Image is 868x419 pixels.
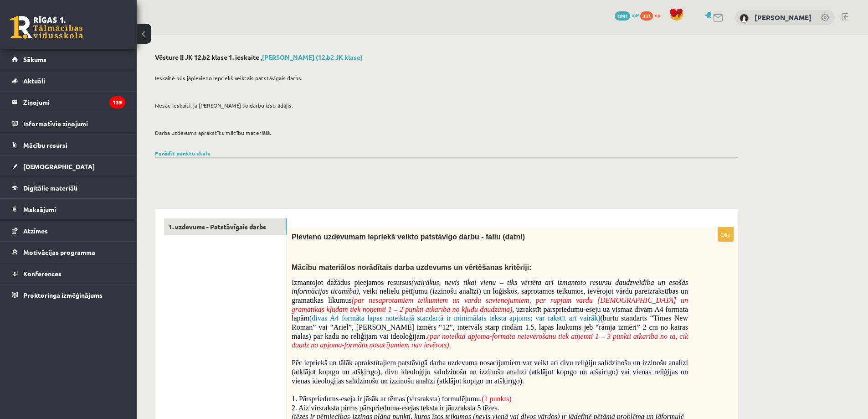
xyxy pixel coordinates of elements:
[12,113,125,134] a: Informatīvie ziņojumi
[23,291,103,299] span: Proktoringa izmēģinājums
[640,11,665,19] a: 333 xp
[109,96,125,109] i: 139
[292,233,525,241] span: Pievieno uzdevumam iepriekš veikto patstāvīgo darbu - failu (datni)
[23,92,125,113] legend: Ziņojumi
[23,248,95,256] span: Motivācijas programma
[615,11,639,19] a: 3091 mP
[155,74,734,82] p: Ieskaitē būs jāpievieno iepriekš veiktais patstāvīgais darbs.
[12,242,125,263] a: Motivācijas programma
[718,227,734,242] p: 26p
[12,134,125,155] a: Mācību resursi
[12,177,125,198] a: Digitālie materiāli
[315,314,600,322] span: ivas A4 formāta lapas noteiktajā standartā ir minimālais teksta apjoms; var rakstīt arī vairāk)
[12,49,125,70] a: Sākums
[23,227,48,235] span: Atzīmes
[292,404,499,412] span: 2. Aiz virsraksta pirms pārsprieduma-esejas teksta ir jāuzraksta 5 tēzes.
[654,11,660,19] span: xp
[292,359,688,384] span: Pēc iepriekš un tālāk aprakstītajiem patstāvīgā darba uzdevuma nosacījumiem var veikt arī divu re...
[155,53,738,61] h2: Vēsture II JK 12.b2 klase 1. ieskaite ,
[155,129,734,137] p: Darba uzdevums aprakstīts mācību materiālā.
[23,269,62,278] span: Konferences
[292,314,688,340] span: (burtu standarts “Times New Roman” vai “Ariel”, [PERSON_NAME] izmērs “12”, intervāls starp rindām...
[12,263,125,284] a: Konferences
[755,13,812,22] a: [PERSON_NAME]
[632,11,639,19] span: mP
[23,184,77,192] span: Digitālie materiāli
[12,156,125,177] a: [DEMOGRAPHIC_DATA]
[23,141,67,149] span: Mācību resursi
[262,53,363,61] a: [PERSON_NAME] (12.b2 JK klase)
[12,199,125,220] a: Maksājumi
[292,264,531,271] span: Mācību materiālos norādītais darba uzdevums un vērtēšanas kritēriji:
[10,16,83,39] a: Rīgas 1. Tālmācības vidusskola
[23,162,95,171] span: [DEMOGRAPHIC_DATA]
[23,77,45,85] span: Aktuāli
[12,70,125,91] a: Aktuāli
[23,113,125,134] legend: Informatīvie ziņojumi
[615,11,630,21] span: 3091
[292,279,688,304] span: Izmantojot dažādus pieejamos resursus , veikt nelielu pētījumu (izzinošu analīzi) un loģiskos, sa...
[12,220,125,241] a: Atzīmes
[309,314,315,322] span: (d
[155,150,211,157] a: Parādīt punktu skalu
[23,55,46,63] span: Sākums
[292,395,482,403] span: 1. Pārspriedums-eseja ir jāsāk ar tēmas (virsraksta) formulējumu.
[640,11,653,21] span: 333
[292,332,688,349] span: (par noteiktā apjoma-formāta neievērošanu tiek atņemti 1 – 3 punkti atkarībā no tā, cik daudz no ...
[155,101,734,109] p: Nesāc ieskaiti, ja [PERSON_NAME] šo darbu izstrādājis.
[449,341,451,349] span: .
[23,199,125,220] legend: Maksājumi
[292,279,688,295] i: (vairākus, nevis tikai vienu – tiks vērtēta arī izmantoto resursu daudzveidība un esošās informāc...
[164,218,287,235] a: 1. uzdevums - Patstāvīgais darbs
[12,92,125,113] a: Ziņojumi139
[482,395,511,403] span: (1 punkts)
[292,296,688,313] span: (par nesaprotamiem teikumiem un vārdu savienojumiem, par rupjām vārdu [DEMOGRAPHIC_DATA] un grama...
[740,14,749,23] img: Eriks Meļņiks
[12,285,125,305] a: Proktoringa izmēģinājums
